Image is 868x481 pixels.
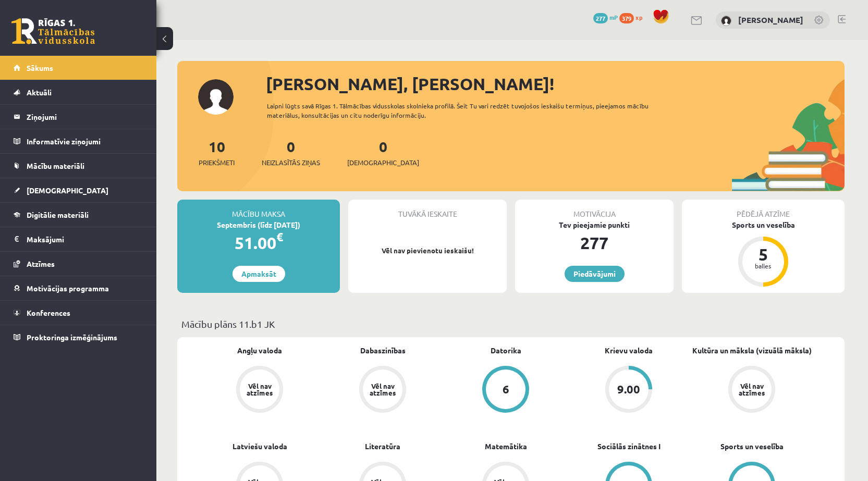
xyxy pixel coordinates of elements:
[27,129,143,153] legend: Informatīvie ziņojumi
[737,383,766,396] div: Vēl nav atzīmes
[14,178,143,202] a: [DEMOGRAPHIC_DATA]
[14,325,143,349] a: Proktoringa izmēģinājums
[14,56,143,80] a: Sākums
[27,161,84,170] span: Mācību materiāli
[617,384,640,395] div: 9.00
[721,16,731,26] img: Marta Broka
[262,157,320,168] span: Neizlasītās ziņas
[181,317,840,331] p: Mācību plāns 11.b1 JK
[177,230,340,255] div: 51.00
[748,263,779,269] div: balles
[515,219,674,230] div: Tev pieejamie punkti
[233,266,285,282] a: Apmaksāt
[14,154,143,178] a: Mācību materiāli
[365,441,400,452] a: Literatūra
[177,200,340,219] div: Mācību maksa
[593,13,608,23] span: 277
[199,157,235,168] span: Priekšmeti
[14,252,143,276] a: Atzīmes
[199,137,235,168] a: 10Priekšmeti
[27,227,143,251] legend: Maksājumi
[27,88,52,97] span: Aktuāli
[347,157,419,168] span: [DEMOGRAPHIC_DATA]
[27,259,55,268] span: Atzīmes
[14,276,143,300] a: Motivācijas programma
[14,105,143,129] a: Ziņojumi
[267,101,667,120] div: Laipni lūgts savā Rīgas 1. Tālmācības vidusskolas skolnieka profilā. Šeit Tu vari redzēt tuvojošo...
[690,366,813,415] a: Vēl nav atzīmes
[266,71,845,96] div: [PERSON_NAME], [PERSON_NAME]!
[738,15,803,25] a: [PERSON_NAME]
[262,137,320,168] a: 0Neizlasītās ziņas
[27,308,70,317] span: Konferences
[27,105,143,129] legend: Ziņojumi
[353,245,502,256] p: Vēl nav pievienotu ieskaišu!
[276,229,283,244] span: €
[27,210,89,219] span: Digitālie materiāli
[177,219,340,230] div: Septembris (līdz [DATE])
[515,230,674,255] div: 277
[720,441,784,452] a: Sports un veselība
[635,13,642,21] span: xp
[347,137,419,168] a: 0[DEMOGRAPHIC_DATA]
[503,384,509,395] div: 6
[198,366,321,415] a: Vēl nav atzīmes
[682,200,845,219] div: Pēdējā atzīme
[619,13,634,23] span: 379
[14,301,143,325] a: Konferences
[27,283,109,293] span: Motivācijas programma
[491,345,521,356] a: Datorika
[692,345,812,356] a: Kultūra un māksla (vizuālā māksla)
[444,366,567,415] a: 6
[27,63,53,72] span: Sākums
[515,200,674,219] div: Motivācija
[14,129,143,153] a: Informatīvie ziņojumi
[609,13,618,21] span: mP
[14,227,143,251] a: Maksājumi
[14,203,143,227] a: Digitālie materiāli
[360,345,406,356] a: Dabaszinības
[605,345,653,356] a: Krievu valoda
[565,266,625,282] a: Piedāvājumi
[11,18,95,44] a: Rīgas 1. Tālmācības vidusskola
[485,441,527,452] a: Matemātika
[237,345,282,356] a: Angļu valoda
[348,200,507,219] div: Tuvākā ieskaite
[682,219,845,230] div: Sports un veselība
[27,186,108,195] span: [DEMOGRAPHIC_DATA]
[321,366,444,415] a: Vēl nav atzīmes
[748,246,779,263] div: 5
[233,441,287,452] a: Latviešu valoda
[14,80,143,104] a: Aktuāli
[593,13,618,21] a: 277 mP
[245,383,274,396] div: Vēl nav atzīmes
[368,383,397,396] div: Vēl nav atzīmes
[682,219,845,288] a: Sports un veselība 5 balles
[619,13,647,21] a: 379 xp
[597,441,661,452] a: Sociālās zinātnes I
[567,366,690,415] a: 9.00
[27,332,117,342] span: Proktoringa izmēģinājums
